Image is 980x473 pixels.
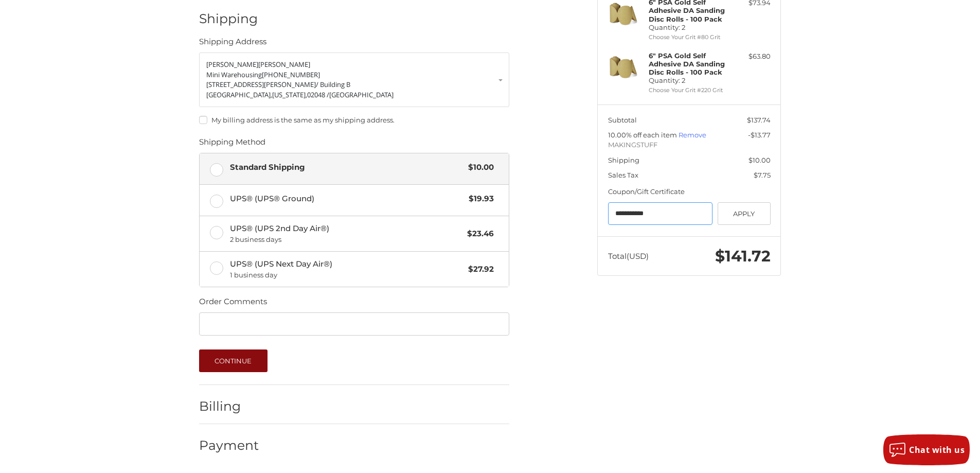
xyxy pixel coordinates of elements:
[608,187,771,197] div: Coupon/Gift Certificate
[199,11,259,27] h2: Shipping
[748,131,771,139] span: -$13.77
[206,70,262,79] span: Mini Warehousing
[206,80,316,89] span: [STREET_ADDRESS][PERSON_NAME]
[462,228,494,240] span: $23.46
[230,270,464,281] span: 1 business day
[206,90,272,99] span: [GEOGRAPHIC_DATA],
[199,296,267,312] legend: Order Comments
[649,33,727,42] li: Choose Your Grit #80 Grit
[307,90,329,99] span: 02048 /
[199,116,509,124] label: My billing address is the same as my shipping address.
[230,223,462,244] span: UPS® (UPS 2nd Day Air®)
[262,70,320,79] span: [PHONE_NUMBER]
[316,80,350,89] span: / Building B
[199,398,259,414] h2: Billing
[608,171,638,179] span: Sales Tax
[608,251,649,261] span: Total (USD)
[715,247,771,266] span: $141.72
[464,193,494,205] span: $19.93
[463,264,494,275] span: $27.92
[754,171,771,179] span: $7.75
[329,90,394,99] span: [GEOGRAPHIC_DATA]
[608,140,771,150] span: MAKINGSTUFF
[749,156,771,164] span: $10.00
[199,437,259,453] h2: Payment
[206,60,258,69] span: [PERSON_NAME]
[608,131,679,139] span: 10.00% off each item
[608,202,713,225] input: Gift Certificate or Coupon Code
[463,162,494,173] span: $10.00
[730,51,771,62] div: $63.80
[883,434,970,465] button: Chat with us
[258,60,310,69] span: [PERSON_NAME]
[649,86,727,95] li: Choose Your Grit #220 Grit
[199,349,268,372] button: Continue
[272,90,307,99] span: [US_STATE],
[230,193,464,205] span: UPS® (UPS® Ground)
[199,52,509,107] a: Enter or select a different address
[230,235,462,245] span: 2 business days
[718,202,771,225] button: Apply
[230,162,464,173] span: Standard Shipping
[199,36,266,52] legend: Shipping Address
[608,116,637,124] span: Subtotal
[230,258,464,280] span: UPS® (UPS Next Day Air®)
[909,444,965,456] span: Chat with us
[679,131,706,139] a: Remove
[649,51,725,77] strong: 6" PSA Gold Self Adhesive DA Sanding Disc Rolls - 100 Pack
[747,116,771,124] span: $137.74
[649,51,727,85] h4: Quantity: 2
[199,136,265,153] legend: Shipping Method
[608,156,639,164] span: Shipping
